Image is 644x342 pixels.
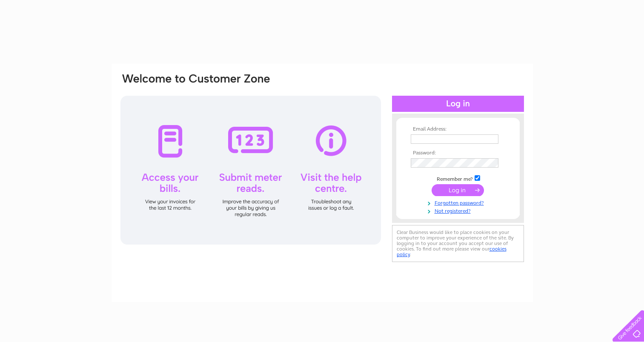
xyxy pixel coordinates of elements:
th: Password: [409,150,507,156]
div: Clear Business would like to place cookies on your computer to improve your experience of the sit... [392,225,524,262]
td: Remember me? [409,174,507,182]
a: cookies policy [397,246,507,257]
input: Submit [432,184,484,196]
a: Forgotten password? [411,198,507,206]
a: Not registered? [411,206,507,214]
th: Email Address: [409,126,507,132]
